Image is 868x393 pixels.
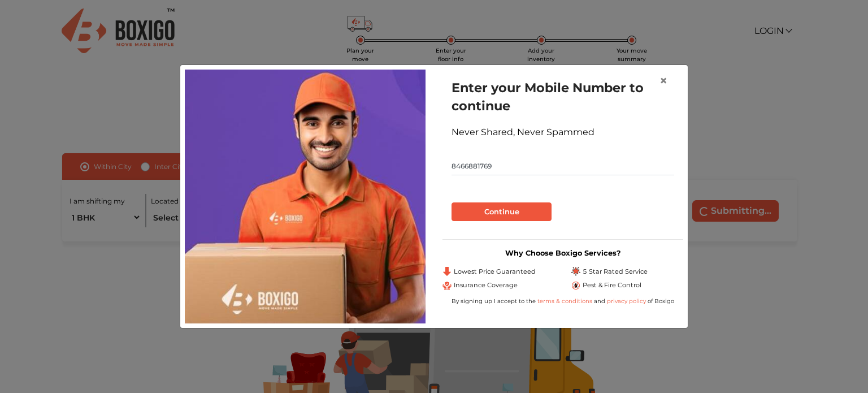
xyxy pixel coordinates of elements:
span: × [659,72,667,89]
input: Mobile No [452,157,674,175]
h1: Enter your Mobile Number to continue [452,79,674,115]
button: Continue [452,202,552,222]
h3: Why Choose Boxigo Services? [442,249,683,257]
span: Pest & Fire Control [583,280,641,290]
a: privacy policy [605,297,648,305]
a: terms & conditions [537,297,594,305]
span: Lowest Price Guaranteed [454,267,536,277]
span: 5 Star Rated Service [583,267,648,277]
span: Insurance Coverage [454,280,518,290]
img: relocation-img [185,70,426,323]
button: Close [650,65,676,97]
div: By signing up I accept to the and of Boxigo [442,297,683,305]
div: Never Shared, Never Spammed [452,126,674,139]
